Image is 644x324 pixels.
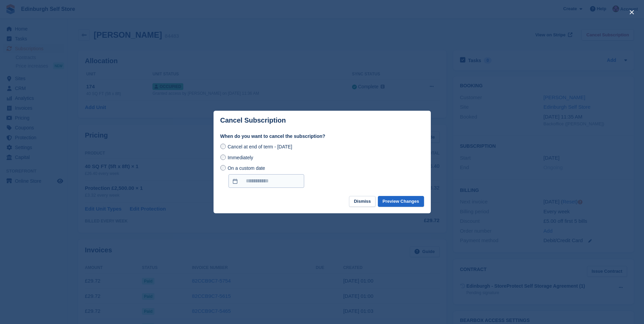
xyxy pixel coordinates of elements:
[220,144,226,149] input: Cancel at end of term - [DATE]
[220,116,286,124] p: Cancel Subscription
[227,155,253,160] span: Immediately
[220,155,226,160] input: Immediately
[378,196,424,207] button: Preview Changes
[220,133,424,140] label: When do you want to cancel the subscription?
[228,174,304,188] input: On a custom date
[220,165,226,170] input: On a custom date
[349,196,375,207] button: Dismiss
[626,7,637,18] button: close
[227,165,265,171] span: On a custom date
[227,144,292,149] span: Cancel at end of term - [DATE]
